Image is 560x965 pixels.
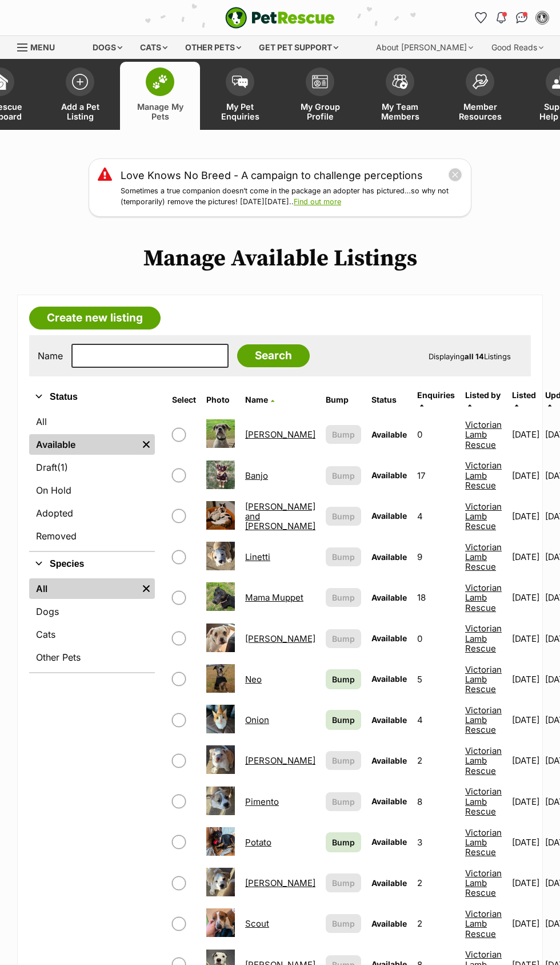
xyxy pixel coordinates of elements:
button: My account [533,9,551,27]
a: Removed [29,526,155,546]
span: translation missing: en.admin.listings.index.attributes.enquiries [417,390,455,400]
a: Member Resources [440,62,520,130]
a: Victorian Lamb Rescue [465,664,502,695]
a: Victorian Lamb Rescue [465,623,502,654]
td: [DATE] [507,782,544,821]
span: Bump [332,551,355,563]
a: Bump [326,710,361,730]
span: Name [245,395,268,404]
td: [DATE] [507,456,544,495]
img: team-members-icon-5396bd8760b3fe7c0b43da4ab00e1e3bb1a5d9ba89233759b79545d2d3fc5d0d.svg [392,74,408,89]
td: 4 [413,700,459,740]
a: My Team Members [360,62,440,130]
img: manage-my-pets-icon-02211641906a0b7f246fdf0571729dbe1e7629f14944591b6c1af311fb30b64b.svg [152,74,168,89]
a: Victorian Lamb Rescue [465,786,502,817]
input: Search [237,344,310,367]
a: Enquiries [417,390,455,409]
button: Bump [326,507,361,526]
span: Bump [332,633,355,645]
td: 18 [413,578,459,617]
button: Status [29,390,155,404]
span: Listed by [465,390,501,400]
a: Find out more [294,197,341,206]
a: Victorian Lamb Rescue [465,868,502,899]
a: Love Knows No Breed - A campaign to challenge perceptions [121,168,423,183]
img: Victorian Lamb Rescue profile pic [537,12,548,23]
a: All [29,578,138,599]
div: Get pet support [251,36,346,59]
a: Onion [245,714,269,725]
a: Remove filter [138,434,155,455]
span: Available [371,674,407,684]
span: Menu [30,42,55,52]
button: Bump [326,629,361,648]
a: Victorian Lamb Rescue [465,908,502,939]
div: Dogs [85,36,130,59]
span: Bump [332,754,355,767]
a: Pimento [245,796,279,807]
a: Other Pets [29,647,155,668]
button: Bump [326,588,361,607]
div: Cats [132,36,175,59]
a: Favourites [471,9,490,27]
div: Other pets [177,36,249,59]
td: 5 [413,660,459,699]
a: Bump [326,832,361,852]
button: Bump [326,873,361,892]
div: Status [29,409,155,551]
td: [DATE] [507,578,544,617]
td: 9 [413,537,459,577]
span: Bump [332,836,355,848]
td: [DATE] [507,497,544,536]
span: Bump [332,470,355,482]
img: notifications-46538b983faf8c2785f20acdc204bb7945ddae34d4c08c2a6579f10ce5e182be.svg [497,12,506,23]
a: Listed [512,390,536,409]
td: [DATE] [507,537,544,577]
button: Bump [326,425,361,444]
a: Add a Pet Listing [40,62,120,130]
a: Available [29,434,138,455]
a: Mama Muppet [245,592,303,603]
span: Available [371,470,407,480]
span: Bump [332,877,355,889]
img: member-resources-icon-8e73f808a243e03378d46382f2149f9095a855e16c252ad45f914b54edf8863c.svg [472,74,488,89]
span: Bump [332,673,355,685]
td: [DATE] [507,863,544,903]
a: Conversations [513,9,531,27]
a: Victorian Lamb Rescue [465,419,502,450]
ul: Account quick links [471,9,551,27]
button: Bump [326,751,361,770]
th: Bump [321,386,366,414]
span: Member Resources [454,102,506,121]
button: Bump [326,547,361,566]
td: [DATE] [507,741,544,780]
a: Victorian Lamb Rescue [465,705,502,736]
td: 2 [413,904,459,943]
a: Remove filter [138,578,155,599]
a: [PERSON_NAME] [245,877,315,888]
a: Create new listing [29,307,161,329]
td: 8 [413,782,459,821]
img: pet-enquiries-icon-7e3ad2cf08bfb03b45e93fb7055b45f3efa6380592205ae92323e6603595dc1f.svg [232,76,248,88]
a: My Pet Enquiries [200,62,280,130]
button: close [448,168,462,182]
a: [PERSON_NAME] [245,429,315,440]
span: Available [371,796,407,806]
th: Photo [202,386,239,414]
span: Bump [332,918,355,930]
td: 0 [413,619,459,658]
img: Neo [206,664,235,693]
a: Draft [29,457,155,478]
a: Name [245,395,274,404]
div: Good Reads [483,36,551,59]
a: Menu [17,36,63,57]
button: Bump [326,466,361,485]
img: Inez and James [206,501,235,530]
td: [DATE] [507,904,544,943]
img: chat-41dd97257d64d25036548639549fe6c8038ab92f7586957e7f3b1b290dea8141.svg [516,12,528,23]
span: Available [371,756,407,765]
span: Available [371,715,407,725]
a: Linetti [245,551,270,562]
div: About [PERSON_NAME] [368,36,481,59]
a: Victorian Lamb Rescue [465,542,502,573]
